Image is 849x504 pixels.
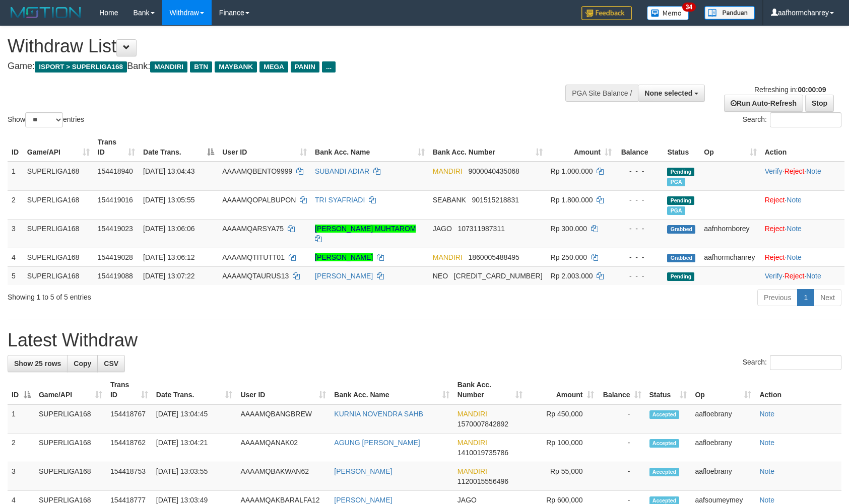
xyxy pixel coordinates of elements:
a: Note [759,439,774,447]
span: NEO [433,272,448,280]
span: MANDIRI [458,439,487,447]
span: MANDIRI [433,253,463,261]
span: Rp 1.000.000 [551,167,593,175]
span: SEABANK [433,196,466,204]
a: [PERSON_NAME] MUHTAROM [315,225,416,233]
button: None selected [638,85,705,102]
select: Showentries [25,112,63,127]
span: [DATE] 13:07:22 [143,272,194,280]
a: TRI SYAFRIADI [315,196,365,204]
span: [DATE] 13:06:06 [143,225,194,233]
th: Op: activate to sort column ascending [700,133,760,162]
th: Amount: activate to sort column ascending [527,376,598,404]
td: SUPERLIGA168 [35,404,106,434]
span: Accepted [649,468,680,476]
span: Copy 1120015556496 to clipboard [458,477,508,485]
span: Marked by aafsengchandara [667,206,685,215]
a: Copy [67,355,98,372]
a: Verify [765,272,782,280]
div: - - - [620,271,660,281]
a: 1 [797,289,814,306]
td: 2 [8,434,35,462]
span: ISPORT > SUPERLIGA168 [35,61,127,73]
td: [DATE] 13:04:45 [152,404,237,434]
span: Accepted [649,410,680,419]
a: Note [806,167,821,175]
th: Action [761,133,844,162]
td: 3 [8,219,23,248]
th: Action [755,376,841,404]
span: BTN [190,61,212,73]
td: [DATE] 13:03:55 [152,462,237,491]
td: 154418767 [106,404,152,434]
h1: Latest Withdraw [8,330,841,350]
span: 154419028 [98,253,133,261]
span: Rp 2.003.000 [551,272,593,280]
span: None selected [644,89,692,97]
a: SUBANDI ADIAR [315,167,369,175]
a: Note [759,410,774,418]
span: AAAAMQTAURUS13 [222,272,289,280]
th: Op: activate to sort column ascending [691,376,755,404]
a: [PERSON_NAME] [334,496,392,504]
th: User ID: activate to sort column ascending [218,133,311,162]
span: Copy 901515218831 to clipboard [472,196,519,204]
span: Refreshing in: [754,86,826,94]
span: MEGA [259,61,288,73]
td: aafloebrany [691,404,755,434]
th: Balance: activate to sort column ascending [598,376,645,404]
span: Copy 107311987311 to clipboard [458,225,505,233]
td: SUPERLIGA168 [23,248,94,266]
td: aafhormchanrey [700,248,760,266]
span: CSV [104,359,118,368]
td: · [761,219,844,248]
th: Amount: activate to sort column ascending [547,133,616,162]
a: [PERSON_NAME] [315,253,373,261]
td: SUPERLIGA168 [23,190,94,219]
td: AAAAMQANAK02 [236,434,330,462]
span: AAAAMQARSYA75 [222,225,284,233]
span: Copy 1570007842892 to clipboard [458,420,508,428]
strong: 00:00:09 [798,86,826,94]
td: 4 [8,248,23,266]
td: · [761,248,844,266]
div: - - - [620,166,660,176]
span: ... [322,61,336,73]
td: 3 [8,462,35,491]
a: CSV [97,355,125,372]
a: Note [759,467,774,475]
input: Search: [770,112,841,127]
span: Marked by aafsoumeymey [667,178,685,186]
td: SUPERLIGA168 [23,219,94,248]
div: - - - [620,195,660,205]
span: [DATE] 13:04:43 [143,167,194,175]
th: Bank Acc. Number: activate to sort column ascending [429,133,547,162]
td: SUPERLIGA168 [35,434,106,462]
span: MANDIRI [150,61,187,73]
th: User ID: activate to sort column ascending [236,376,330,404]
span: 154419016 [98,196,133,204]
td: aafloebrany [691,434,755,462]
span: AAAAMQOPALBUPON [222,196,296,204]
td: aafloebrany [691,462,755,491]
td: 154418753 [106,462,152,491]
th: Bank Acc. Name: activate to sort column ascending [330,376,453,404]
span: [DATE] 13:06:12 [143,253,194,261]
img: MOTION_logo.png [8,5,84,20]
div: Showing 1 to 5 of 5 entries [8,288,346,302]
td: · · [761,266,844,285]
th: Trans ID: activate to sort column ascending [94,133,139,162]
span: Grabbed [667,225,695,234]
td: - [598,434,645,462]
a: Reject [765,196,785,204]
label: Show entries [8,112,84,127]
span: 34 [682,3,696,12]
th: Bank Acc. Number: activate to sort column ascending [453,376,527,404]
a: Previous [757,289,798,306]
span: Rp 1.800.000 [551,196,593,204]
a: [PERSON_NAME] [334,467,392,475]
span: Copy 1410019735786 to clipboard [458,449,508,457]
a: [PERSON_NAME] [315,272,373,280]
th: Game/API: activate to sort column ascending [35,376,106,404]
a: KURNIA NOVENDRA SAHB [334,410,423,418]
